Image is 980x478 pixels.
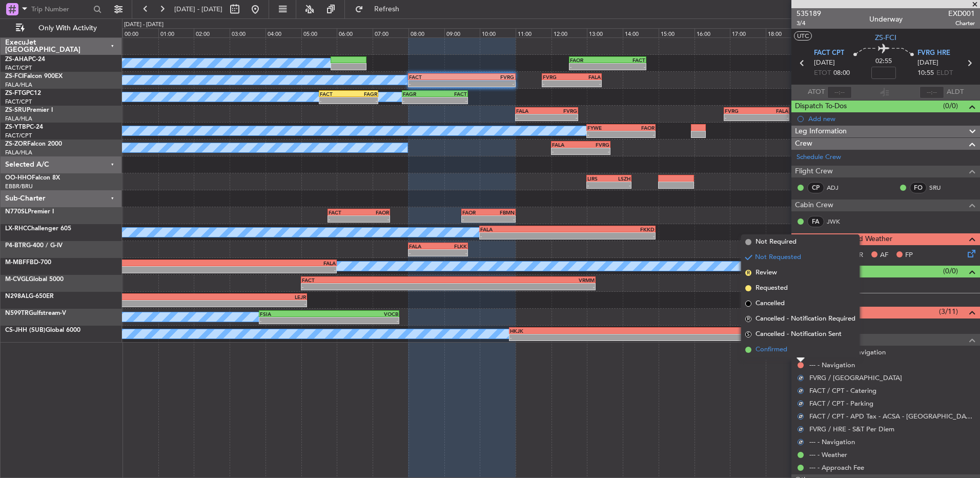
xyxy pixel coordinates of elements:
[329,209,359,215] div: FACT
[11,20,111,36] button: Only With Activity
[730,28,766,37] div: 17:00
[5,107,27,113] span: ZS-SRU
[174,5,222,14] span: [DATE] - [DATE]
[939,306,958,317] span: (3/11)
[917,58,938,68] span: [DATE]
[623,28,659,37] div: 14:00
[448,277,595,283] div: VRMM
[795,138,812,150] span: Crew
[659,28,695,37] div: 15:00
[609,175,630,182] div: LSZH
[910,182,927,193] div: FO
[929,183,952,192] a: SRU
[581,148,609,154] div: -
[756,268,777,278] span: Review
[948,8,975,19] span: EXD001
[875,56,892,67] span: 02:55
[359,209,389,215] div: FAOR
[260,311,329,317] div: FSIA
[5,310,66,316] a: N599TRGulfstream-V
[516,114,546,121] div: -
[609,182,630,188] div: -
[797,152,841,163] a: Schedule Crew
[797,19,821,28] span: 3/4
[5,183,33,190] a: EBBR/BRU
[756,283,788,293] span: Requested
[5,327,46,333] span: CS-JHH (SUB)
[359,216,389,222] div: -
[5,226,71,232] a: LX-RHCChallenger 605
[943,266,958,276] span: (0/0)
[350,1,412,17] button: Refresh
[516,28,552,37] div: 11:00
[5,141,62,147] a: ZS-ZORFalcon 2000
[546,108,577,114] div: FVRG
[131,301,306,307] div: -
[124,21,164,29] div: [DATE] - [DATE]
[302,284,448,290] div: -
[131,294,306,300] div: LEJR
[5,107,53,113] a: ZS-SRUPremier I
[5,124,43,130] a: ZS-YTBPC-24
[5,310,29,316] span: N599TR
[301,28,337,37] div: 05:00
[695,28,730,37] div: 16:00
[480,233,567,239] div: -
[587,175,609,182] div: LIRS
[756,298,785,309] span: Cancelled
[337,28,373,37] div: 06:00
[349,97,377,104] div: -
[409,250,438,256] div: -
[403,97,435,104] div: -
[5,293,54,300] a: N298ALG-650ER
[260,317,329,324] div: -
[809,361,855,369] a: --- - Navigation
[5,327,80,333] a: CS-JHH (SUB)Global 6000
[349,91,377,97] div: FAGR
[5,56,28,63] span: ZS-AHA
[5,56,45,63] a: ZS-AHAPC-24
[435,97,466,104] div: -
[5,243,26,249] span: P4-BTR
[462,74,515,80] div: FVRG
[905,250,913,261] span: FP
[5,293,29,300] span: N298AL
[797,8,821,19] span: 535189
[552,28,587,37] div: 12:00
[875,32,896,43] span: ZS-FCI
[5,64,32,72] a: FACT/CPT
[943,101,958,111] span: (0/0)
[827,86,852,98] input: --:--
[745,270,751,276] span: R
[809,463,864,472] a: --- - Approach Fee
[230,28,266,37] div: 03:00
[795,200,833,211] span: Cabin Crew
[947,87,964,97] span: ALDT
[181,260,335,266] div: FALA
[570,57,608,63] div: FAOR
[807,182,824,193] div: CP
[587,125,621,131] div: FYWE
[5,141,27,147] span: ZS-ZOR
[827,183,850,192] a: ADJ
[5,226,27,232] span: LX-RHC
[567,233,655,239] div: -
[462,81,515,87] div: -
[409,81,462,87] div: -
[5,175,60,181] a: OO-HHOFalcon 8X
[581,142,609,148] div: FVRG
[552,142,581,148] div: FALA
[621,131,655,137] div: -
[552,148,581,154] div: -
[5,124,26,130] span: ZS-YTB
[827,217,850,226] a: JWK
[5,90,26,96] span: ZS-FTG
[543,74,571,80] div: FVRG
[745,316,751,322] span: R
[917,48,950,58] span: FVRG HRE
[808,114,975,123] div: Add new
[435,91,466,97] div: FACT
[373,28,409,37] div: 07:00
[488,216,515,222] div: -
[948,19,975,28] span: Charter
